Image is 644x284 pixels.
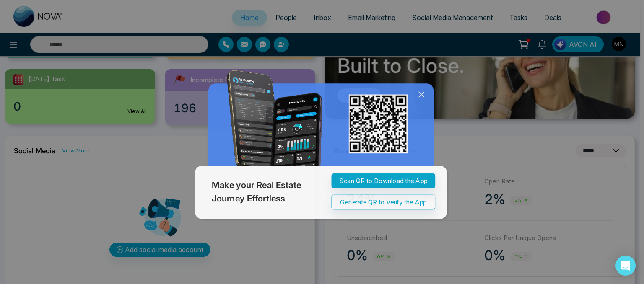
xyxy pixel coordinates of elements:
[615,256,636,276] div: Open Intercom Messenger
[184,65,460,228] img: QRModal
[332,199,443,214] button: Generate QR to Verify the App
[332,176,443,192] button: Scan QR to Download the App
[184,174,322,216] div: Make your Real Estate Journey Effortless
[351,91,413,154] img: qr_for_download_app.png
